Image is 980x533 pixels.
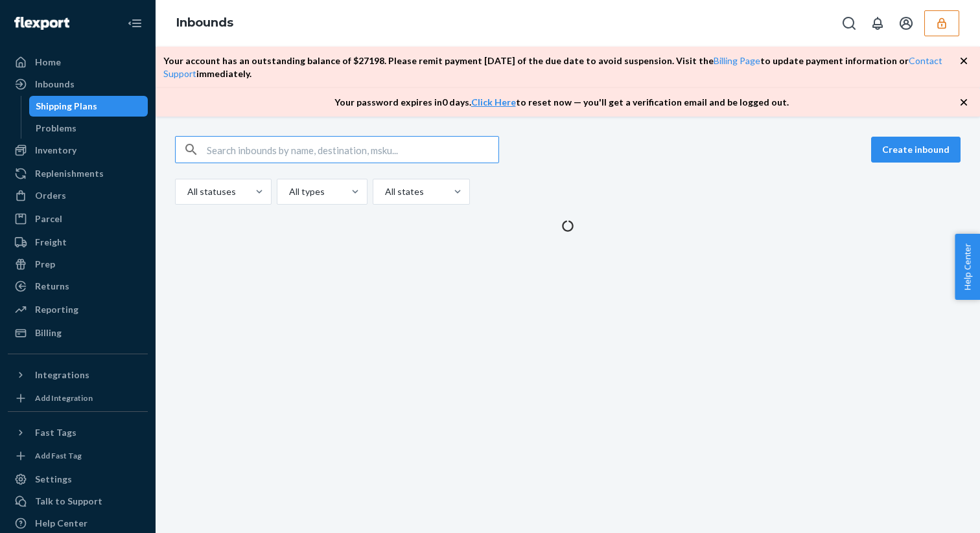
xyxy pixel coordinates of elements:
[8,185,148,206] a: Orders
[35,280,69,293] div: Returns
[8,323,148,343] a: Billing
[35,426,76,439] div: Fast Tags
[176,16,233,30] a: Inbounds
[36,122,76,135] div: Problems
[384,185,385,198] input: All states
[122,10,148,36] button: Close Navigation
[8,140,148,161] a: Inventory
[35,392,93,403] div: Add Integration
[8,391,148,406] a: Add Integration
[8,299,148,320] a: Reporting
[334,96,789,109] p: Your password expires in 0 days . to reset now — you'll get a verification email and be logged out.
[955,234,980,300] button: Help Center
[35,212,62,225] div: Parcel
[29,118,148,139] a: Problems
[36,100,97,113] div: Shipping Plans
[35,303,78,316] div: Reporting
[871,137,961,163] button: Create inbound
[288,185,289,198] input: All types
[8,365,148,385] button: Integrations
[35,517,87,530] div: Help Center
[14,17,69,30] img: Flexport logo
[8,422,148,443] button: Fast Tags
[865,10,891,36] button: Open notifications
[35,369,89,381] div: Integrations
[8,52,148,73] a: Home
[35,189,66,202] div: Orders
[8,448,148,464] a: Add Fast Tag
[8,163,148,184] a: Replenishments
[714,55,760,66] a: Billing Page
[35,56,61,69] div: Home
[35,144,76,157] div: Inventory
[186,185,187,198] input: All statuses
[8,209,148,229] a: Parcel
[471,96,516,108] a: Click Here
[29,96,148,117] a: Shipping Plans
[8,469,148,490] a: Settings
[836,10,862,36] button: Open Search Box
[35,167,104,180] div: Replenishments
[8,232,148,253] a: Freight
[35,495,102,508] div: Talk to Support
[35,236,67,249] div: Freight
[893,10,919,36] button: Open account menu
[35,450,82,461] div: Add Fast Tag
[8,276,148,297] a: Returns
[8,254,148,275] a: Prep
[35,326,62,339] div: Billing
[8,491,148,512] button: Talk to Support
[35,258,55,271] div: Prep
[35,78,75,91] div: Inbounds
[8,74,148,95] a: Inbounds
[163,54,959,80] p: Your account has an outstanding balance of $ 27198 . Please remit payment [DATE] of the due date ...
[35,473,72,486] div: Settings
[166,5,244,42] ol: breadcrumbs
[207,137,498,163] input: Search inbounds by name, destination, msku...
